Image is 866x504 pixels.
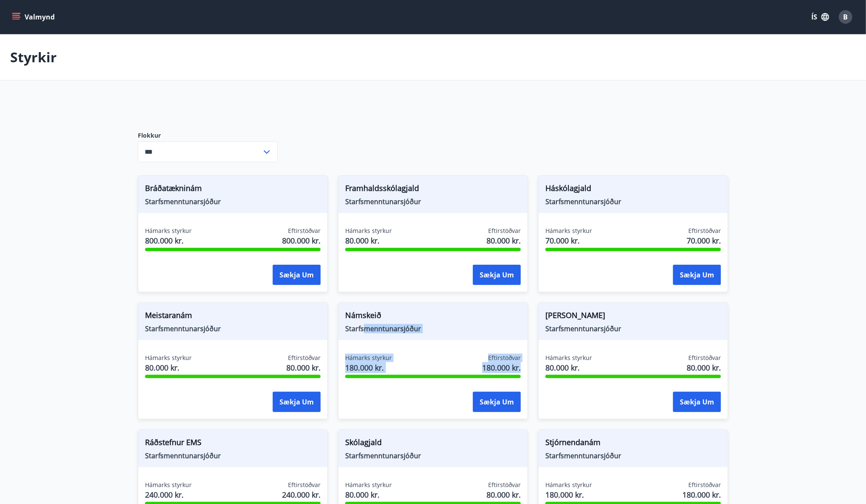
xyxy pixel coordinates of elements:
[673,265,721,285] button: Sækja um
[10,9,58,25] button: menu
[345,310,521,324] span: Námskeið
[545,183,721,197] span: Háskólagjald
[345,235,392,246] span: 80.000 kr.
[473,392,521,412] button: Sækja um
[145,310,321,324] span: Meistaranám
[488,227,521,235] span: Eftirstöðvar
[145,324,321,333] span: Starfsmenntunarsjóður
[145,481,192,489] span: Hámarks styrkur
[345,183,521,197] span: Framhaldsskólagjald
[545,324,721,333] span: Starfsmenntunarsjóður
[688,227,721,235] span: Eftirstöðvar
[545,227,592,235] span: Hámarks styrkur
[688,354,721,362] span: Eftirstöðvar
[145,437,321,451] span: Ráðstefnur EMS
[545,310,721,324] span: [PERSON_NAME]
[145,183,321,197] span: Bráðatækninám
[345,227,392,235] span: Hámarks styrkur
[486,235,521,246] span: 80.000 kr.
[145,197,321,206] span: Starfsmenntunarsjóður
[273,265,321,285] button: Sækja um
[145,354,192,362] span: Hámarks styrkur
[345,489,392,500] span: 80.000 kr.
[545,481,592,489] span: Hámarks styrkur
[545,235,592,246] span: 70.000 kr.
[807,9,834,25] button: ÍS
[687,235,721,246] span: 70.000 kr.
[288,354,321,362] span: Eftirstöðvar
[682,489,721,500] span: 180.000 kr.
[545,489,592,500] span: 180.000 kr.
[345,354,392,362] span: Hámarks styrkur
[145,235,192,246] span: 800.000 kr.
[145,489,192,500] span: 240.000 kr.
[145,451,321,460] span: Starfsmenntunarsjóður
[273,392,321,412] button: Sækja um
[488,354,521,362] span: Eftirstöðvar
[687,362,721,373] span: 80.000 kr.
[286,362,321,373] span: 80.000 kr.
[145,227,192,235] span: Hámarks styrkur
[473,265,521,285] button: Sækja um
[688,481,721,489] span: Eftirstöðvar
[488,481,521,489] span: Eftirstöðvar
[486,489,521,500] span: 80.000 kr.
[345,324,521,333] span: Starfsmenntunarsjóður
[482,362,521,373] span: 180.000 kr.
[345,481,392,489] span: Hámarks styrkur
[138,131,278,140] label: Flokkur
[545,354,592,362] span: Hámarks styrkur
[345,437,521,451] span: Skólagjald
[345,197,521,206] span: Starfsmenntunarsjóður
[835,7,856,27] button: B
[345,451,521,460] span: Starfsmenntunarsjóður
[545,437,721,451] span: Stjórnendanám
[545,197,721,206] span: Starfsmenntunarsjóður
[10,48,57,66] p: Styrkir
[145,362,192,373] span: 80.000 kr.
[282,489,321,500] span: 240.000 kr.
[844,12,848,22] span: B
[282,235,321,246] span: 800.000 kr.
[673,392,721,412] button: Sækja um
[545,362,592,373] span: 80.000 kr.
[288,481,321,489] span: Eftirstöðvar
[345,362,392,373] span: 180.000 kr.
[545,451,721,460] span: Starfsmenntunarsjóður
[288,227,321,235] span: Eftirstöðvar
